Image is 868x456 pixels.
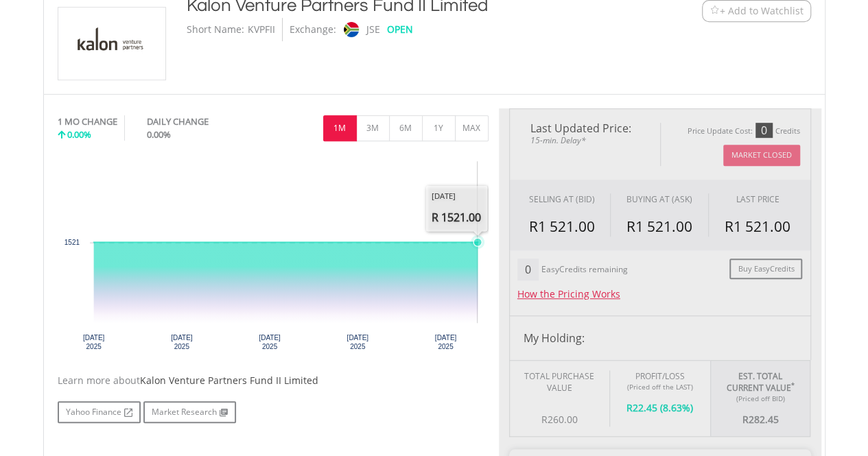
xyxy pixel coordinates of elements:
[248,18,275,41] div: KVPFII
[720,4,804,18] span: + Add to Watchlist
[187,18,244,41] div: Short Name:
[60,8,163,80] img: EQU.ZA.KVPFII.png
[58,401,141,423] a: Yahoo Finance
[140,374,318,387] span: Kalon Venture Partners Fund II Limited
[347,334,368,350] text: [DATE] 2025
[434,334,456,350] text: [DATE] 2025
[387,18,413,41] div: OPEN
[147,115,255,128] div: DAILY CHANGE
[58,115,117,128] div: 1 MO CHANGE
[143,401,236,423] a: Market Research
[422,115,456,141] button: 1Y
[366,18,380,41] div: JSE
[356,115,390,141] button: 3M
[147,128,171,141] span: 0.00%
[389,115,423,141] button: 6M
[171,334,193,350] text: [DATE] 2025
[455,115,489,141] button: MAX
[473,238,482,246] path: Wednesday, 20 Aug, 13:31:06.864, 1,521.
[58,374,489,387] div: Learn more about
[58,154,489,360] svg: Interactive chart
[709,5,720,16] img: Watchlist
[82,334,104,350] text: [DATE] 2025
[290,18,336,41] div: Exchange:
[67,128,91,141] span: 0.00%
[343,22,358,37] img: jse.png
[323,115,357,141] button: 1M
[58,154,489,360] div: Chart. Highcharts interactive chart.
[64,239,80,246] text: 1521
[259,334,281,350] text: [DATE] 2025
